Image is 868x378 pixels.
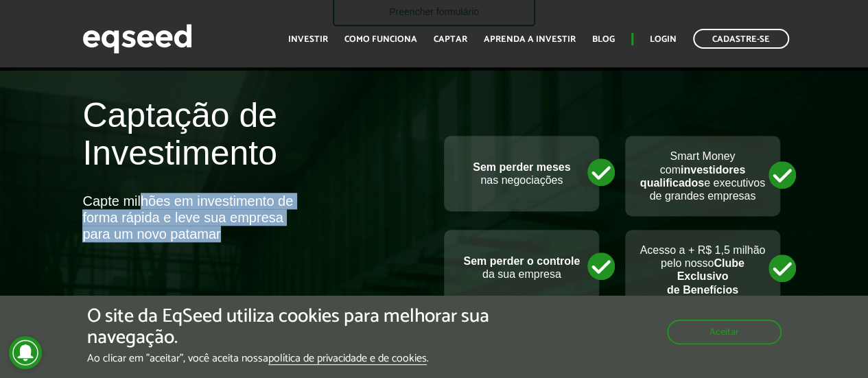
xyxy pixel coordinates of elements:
p: Smart Money com e executivos de grandes empresas [639,150,766,202]
strong: Sem perder o controle [463,255,580,267]
strong: Clube Exclusivo de Benefícios [667,257,744,295]
h5: O site da EqSeed utiliza cookies para melhorar sua navegação. [87,306,504,349]
strong: investidores qualificados [640,164,745,189]
a: Aprenda a investir [484,35,576,44]
p: Acesso a + R$ 1,5 milhão pelo nosso [639,244,766,296]
div: Capte milhões em investimento de forma rápida e leve sua empresa para um novo patamar [82,193,302,242]
h2: Captação de Investimento [82,97,423,193]
strong: Sem perder meses [473,161,570,173]
p: nas negociações [458,161,585,187]
img: EqSeed [82,21,192,57]
a: Login [650,35,677,44]
a: Investir [288,35,328,44]
a: Blog [592,35,615,44]
button: Aceitar [667,320,782,344]
a: Como funciona [344,35,417,44]
a: política de privacidade e de cookies [268,353,427,365]
p: da sua empresa [458,255,585,281]
a: Captar [434,35,467,44]
p: Ao clicar em "aceitar", você aceita nossa . [87,352,504,365]
a: Cadastre-se [693,29,789,49]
